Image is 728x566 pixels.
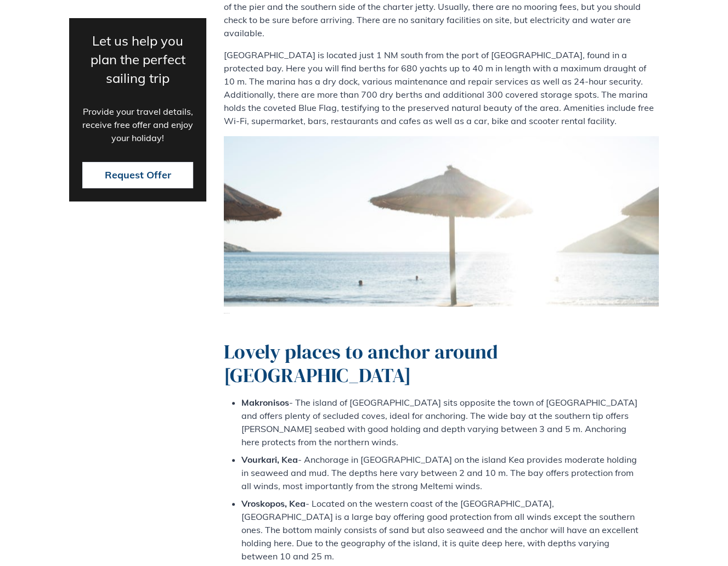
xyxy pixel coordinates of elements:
[224,313,659,314] span: A beach on Kea
[82,161,193,188] button: Request Offer
[82,31,193,87] p: Let us help you plan the perfect sailing trip
[241,453,641,492] li: - Anchorage in [GEOGRAPHIC_DATA] on the island Kea provides moderate holding in seaweed and mud. ...
[224,340,659,387] h2: Lovely places to anchor around [GEOGRAPHIC_DATA]
[241,497,641,563] li: - Located on the western coast of the [GEOGRAPHIC_DATA], [GEOGRAPHIC_DATA] is a large bay offerin...
[82,104,193,144] p: Provide your travel details, receive free offer and enjoy your holiday!
[224,48,659,127] p: [GEOGRAPHIC_DATA] is located just 1 NM south from the port of [GEOGRAPHIC_DATA], found in a prote...
[241,454,298,465] strong: Vourkari, Kea
[241,396,641,449] li: - The island of [GEOGRAPHIC_DATA] sits opposite the town of [GEOGRAPHIC_DATA] and offers plenty o...
[241,498,306,509] strong: Vroskopos, Kea
[241,397,289,408] strong: Makronisos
